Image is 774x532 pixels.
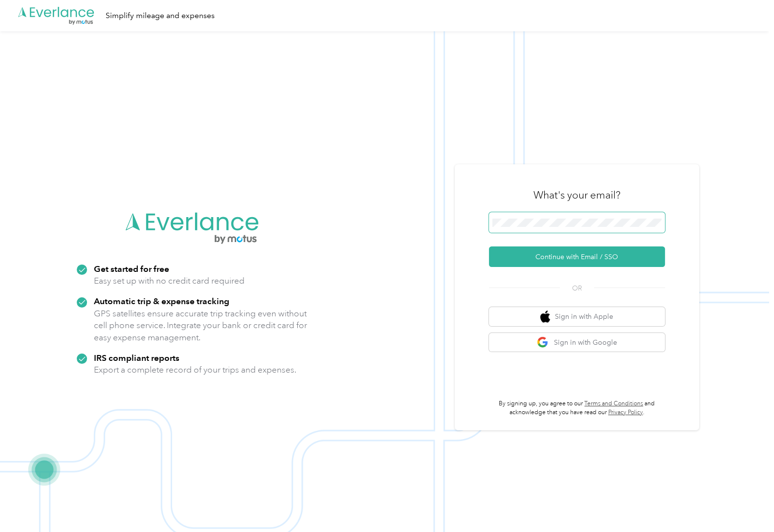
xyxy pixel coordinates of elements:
a: Privacy Policy [608,409,643,416]
p: GPS satellites ensure accurate trip tracking even without cell phone service. Integrate your bank... [94,308,308,344]
strong: Get started for free [94,264,169,274]
strong: Automatic trip & expense tracking [94,296,229,306]
h3: What's your email? [533,188,620,202]
button: Continue with Email / SSO [489,246,665,267]
p: By signing up, you agree to our and acknowledge that you have read our . [489,399,665,417]
img: apple logo [540,310,550,323]
img: google logo [537,336,549,349]
strong: IRS compliant reports [94,353,179,363]
button: google logoSign in with Google [489,333,665,352]
p: Easy set up with no credit card required [94,275,244,287]
button: apple logoSign in with Apple [489,307,665,326]
span: OR [560,283,594,293]
a: Terms and Conditions [584,400,643,407]
div: Simplify mileage and expenses [106,10,215,22]
p: Export a complete record of your trips and expenses. [94,364,296,376]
